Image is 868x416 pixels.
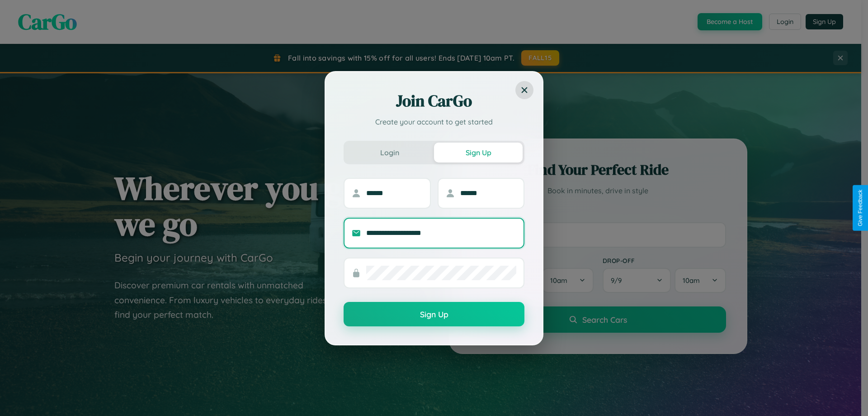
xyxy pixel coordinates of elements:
p: Create your account to get started [344,116,524,127]
button: Sign Up [434,143,523,163]
button: Login [345,143,434,163]
button: Sign Up [344,302,524,326]
div: Give Feedback [857,190,863,226]
h2: Join CarGo [344,90,524,112]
